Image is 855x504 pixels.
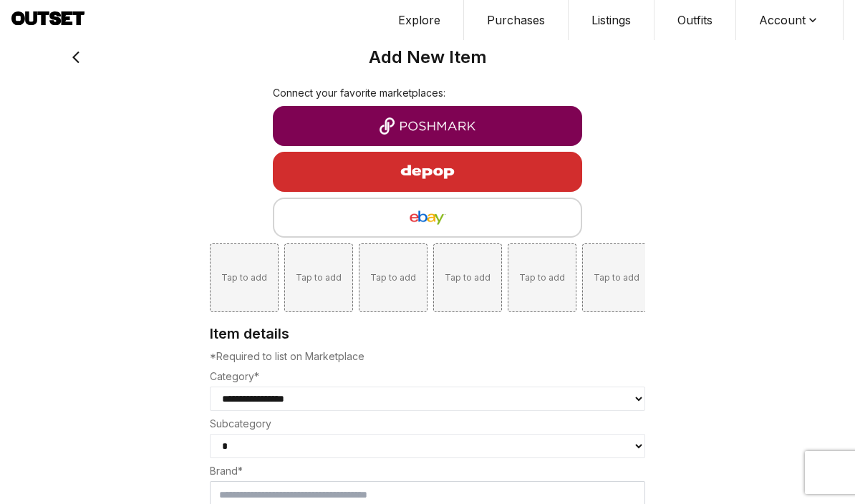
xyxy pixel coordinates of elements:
[273,86,582,100] h3: Connect your favorite marketplaces:
[290,266,347,289] span: Tap to add
[90,46,765,69] h2: Add New Item
[439,266,496,289] span: Tap to add
[286,209,569,226] img: eBay logo
[210,417,646,431] p: Subcategory
[513,266,571,289] span: Tap to add
[210,349,646,364] p: *Required to list on Marketplace
[588,266,645,289] span: Tap to add
[273,106,582,146] button: Poshmark logo
[364,266,422,289] span: Tap to add
[284,117,571,135] img: Poshmark logo
[210,324,646,344] h4: Item details
[273,198,582,238] button: eBay logo
[216,266,273,289] span: Tap to add
[365,155,490,189] img: Depop logo
[273,152,582,192] button: Depop logo
[210,369,646,384] p: Category*
[210,464,646,478] p: Brand*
